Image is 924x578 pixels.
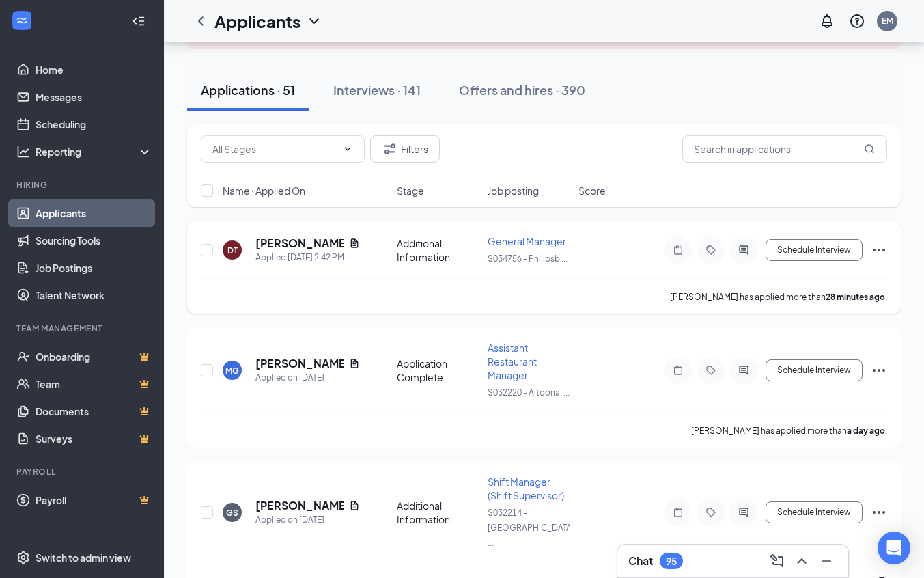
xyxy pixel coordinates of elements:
[225,365,239,376] div: MG
[212,141,337,156] input: All Stages
[794,553,810,569] svg: ChevronUp
[682,135,887,163] input: Search in applications
[255,251,360,264] div: Applied [DATE] 2:42 PM
[255,236,344,251] h5: [PERSON_NAME]
[36,254,152,281] a: Job Postings
[670,507,686,518] svg: Note
[488,235,566,247] span: General Manager
[849,13,865,29] svg: QuestionInfo
[766,501,863,523] button: Schedule Interview
[488,184,539,197] span: Job posting
[670,245,686,256] svg: Note
[397,357,479,384] div: Application Complete
[703,245,719,256] svg: Tag
[36,398,152,425] a: DocumentsCrown
[488,508,576,548] span: S032214 - [GEOGRAPHIC_DATA], ...
[882,15,893,27] div: EM
[791,550,813,572] button: ChevronUp
[864,143,875,154] svg: MagnifyingGlass
[36,56,152,83] a: Home
[826,292,885,302] b: 28 minutes ago
[255,513,360,527] div: Applied on [DATE]
[342,143,353,154] svg: ChevronDown
[227,245,238,256] div: DT
[397,184,424,197] span: Stage
[703,365,719,376] svg: Tag
[226,507,238,519] div: GS
[397,499,479,526] div: Additional Information
[36,281,152,309] a: Talent Network
[36,145,153,159] div: Reporting
[670,291,887,303] p: [PERSON_NAME] has applied more than .
[871,504,887,521] svg: Ellipses
[488,387,570,398] span: S032220 - Altoona, ...
[349,238,360,249] svg: Document
[16,466,150,478] div: Payroll
[36,370,152,398] a: TeamCrown
[132,14,145,28] svg: Collapse
[15,14,29,27] svg: WorkstreamLogo
[736,245,752,256] svg: ActiveChat
[255,371,360,385] div: Applied on [DATE]
[397,236,479,264] div: Additional Information
[670,365,686,376] svg: Note
[736,507,752,518] svg: ActiveChat
[488,476,564,501] span: Shift Manager (Shift Supervisor)
[36,111,152,138] a: Scheduling
[333,81,421,98] div: Interviews · 141
[818,553,835,569] svg: Minimize
[36,83,152,111] a: Messages
[16,145,30,159] svg: Analysis
[36,486,152,514] a: PayrollCrown
[36,199,152,227] a: Applicants
[691,425,887,437] p: [PERSON_NAME] has applied more than .
[255,498,344,513] h5: [PERSON_NAME]
[578,184,606,197] span: Score
[488,342,537,381] span: Assistant Restaurant Manager
[628,553,653,568] h3: Chat
[459,81,585,98] div: Offers and hires · 390
[223,184,305,197] span: Name · Applied On
[16,179,150,191] div: Hiring
[488,253,568,264] span: S034756 - Philipsb ...
[819,13,835,29] svg: Notifications
[36,343,152,370] a: OnboardingCrown
[349,358,360,369] svg: Document
[306,13,322,29] svg: ChevronDown
[36,227,152,254] a: Sourcing Tools
[815,550,837,572] button: Minimize
[769,553,785,569] svg: ComposeMessage
[255,356,344,371] h5: [PERSON_NAME]
[703,507,719,518] svg: Tag
[871,242,887,258] svg: Ellipses
[349,500,360,511] svg: Document
[193,13,209,29] svg: ChevronLeft
[766,359,863,381] button: Schedule Interview
[36,551,131,564] div: Switch to admin view
[736,365,752,376] svg: ActiveChat
[382,141,398,157] svg: Filter
[766,550,788,572] button: ComposeMessage
[16,322,150,334] div: Team Management
[201,81,295,98] div: Applications · 51
[666,555,677,567] div: 95
[370,135,440,163] button: Filter Filters
[878,532,910,564] div: Open Intercom Messenger
[214,10,300,33] h1: Applicants
[36,425,152,452] a: SurveysCrown
[871,362,887,379] svg: Ellipses
[766,239,863,261] button: Schedule Interview
[847,426,885,436] b: a day ago
[16,551,30,564] svg: Settings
